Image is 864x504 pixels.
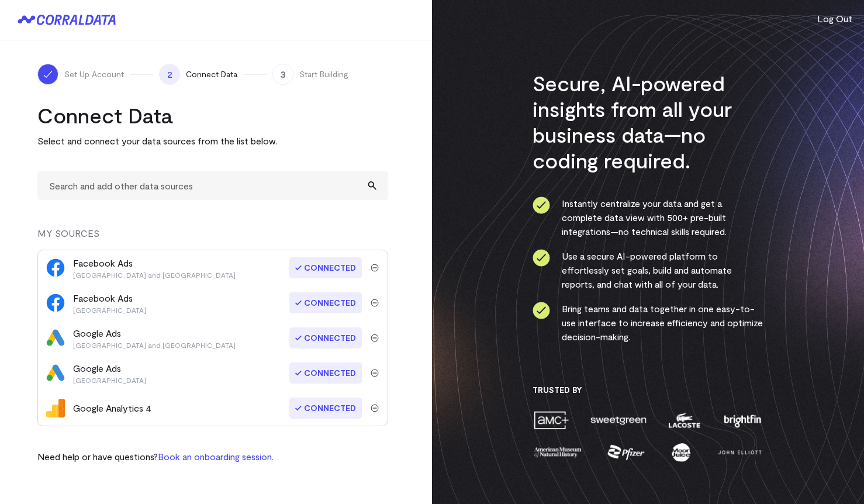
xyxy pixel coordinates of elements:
[716,442,763,462] img: john-elliott-25751c40.png
[289,292,362,313] span: Connected
[46,399,65,417] img: google_analytics_4-4ee20295.svg
[371,264,379,272] img: trash-40e54a27.svg
[371,369,379,377] img: trash-40e54a27.svg
[289,257,362,278] span: Connected
[73,361,146,385] div: Google Ads
[64,68,124,80] span: Set Up Account
[533,385,763,395] h3: Trusted By
[289,398,362,419] span: Connected
[289,327,362,348] span: Connected
[42,68,54,80] img: ico-check-white-5ff98cb1.svg
[533,442,583,462] img: amnh-5afada46.png
[589,410,648,430] img: sweetgreen-1d1fb32c.png
[46,258,65,277] img: facebook_ads-56946ca1.svg
[669,442,693,462] img: moon-juice-c312e729.png
[299,68,348,80] span: Start Building
[73,326,236,350] div: Google Ads
[272,64,293,85] span: 3
[533,302,763,344] li: Bring teams and data together in one easy-to-use interface to increase efficiency and optimize de...
[73,375,146,385] p: [GEOGRAPHIC_DATA]
[721,410,763,430] img: brightfin-a251e171.png
[371,404,379,412] img: trash-40e54a27.svg
[533,196,550,214] img: ico-check-circle-4b19435c.svg
[533,249,763,291] li: Use a secure AI-powered platform to effortlessly set goals, build and automate reports, and chat ...
[37,102,388,128] h2: Connect Data
[533,70,763,173] h3: Secure, AI-powered insights from all your business data—no coding required.
[73,401,151,415] div: Google Analytics 4
[667,410,701,430] img: lacoste-7a6b0538.png
[817,12,852,26] button: Log Out
[289,363,362,384] span: Connected
[46,294,65,312] img: facebook_ads-56946ca1.svg
[73,291,146,315] div: Facebook Ads
[73,256,236,279] div: Facebook Ads
[371,334,379,342] img: trash-40e54a27.svg
[73,305,146,315] p: [GEOGRAPHIC_DATA]
[37,226,388,250] div: MY SOURCES
[73,340,236,350] p: [GEOGRAPHIC_DATA] and [GEOGRAPHIC_DATA]
[533,249,550,267] img: ico-check-circle-4b19435c.svg
[533,410,570,430] img: amc-0b11a8f1.png
[37,134,388,148] p: Select and connect your data sources from the list below.
[37,450,274,464] p: Need help or have questions?
[186,68,237,80] span: Connect Data
[158,451,274,462] a: Book an onboarding session.
[533,302,550,319] img: ico-check-circle-4b19435c.svg
[73,270,236,279] p: [GEOGRAPHIC_DATA] and [GEOGRAPHIC_DATA]
[606,442,647,462] img: pfizer-e137f5fc.png
[46,329,65,347] img: google_ads-c8121f33.png
[46,364,65,382] img: google_ads-c8121f33.png
[371,299,379,307] img: trash-40e54a27.svg
[533,196,763,239] li: Instantly centralize your data and get a complete data view with 500+ pre-built integrations—no t...
[159,64,180,85] span: 2
[37,171,388,200] input: Search and add other data sources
